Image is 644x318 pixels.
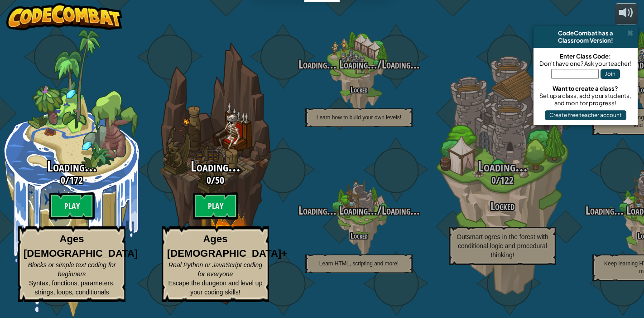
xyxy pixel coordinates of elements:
[207,173,211,187] span: 0
[168,261,262,278] span: Real Python or JavaScript coding for everyone
[336,203,377,218] span: Loading...
[382,203,420,218] span: Loading...
[298,57,336,72] span: Loading...
[431,175,574,186] h3: /
[61,173,65,187] span: 0
[193,192,238,220] btn: Play
[191,157,240,176] span: Loading...
[287,59,431,71] h3: /
[215,173,224,187] span: 50
[29,279,115,296] span: Syntax, functions, parameters, strings, loops, conditionals
[287,85,431,94] h4: Locked
[167,233,287,259] strong: Ages [DEMOGRAPHIC_DATA]+
[144,29,287,317] div: Complete previous world to unlock
[537,37,634,44] div: Classroom Version!
[491,173,496,187] span: 0
[586,203,624,218] span: Loading...
[287,231,431,240] h4: Locked
[457,233,548,259] span: Outsmart ogres in the forest with conditional logic and procedural thinking!
[431,200,574,212] h3: Locked
[478,157,528,176] span: Loading...
[538,53,633,60] div: Enter Class Code:
[317,114,401,121] span: Learn how to build your own levels!
[287,147,431,291] div: Complete previous world to unlock
[69,173,83,187] span: 172
[431,29,574,317] div: Complete previous world to unlock
[49,192,95,220] btn: Play
[287,1,431,145] div: Complete previous world to unlock
[287,205,431,217] h3: /
[24,233,138,259] strong: Ages [DEMOGRAPHIC_DATA]
[537,29,634,37] div: CodeCombat has a
[336,57,377,72] span: Loading...
[538,60,633,67] div: Don't have one? Ask your teacher!
[601,69,620,79] button: Join
[168,279,263,296] span: Escape the dungeon and level up your coding skills!
[500,173,514,187] span: 122
[298,203,336,218] span: Loading...
[6,3,122,30] img: CodeCombat - Learn how to code by playing a game
[538,92,633,107] div: Set up a class, add your students, and monitor progress!
[615,3,638,24] button: Adjust volume
[382,57,420,72] span: Loading...
[545,110,626,120] button: Create free teacher account
[144,175,287,186] h3: /
[319,260,399,267] span: Learn HTML, scripting and more!
[47,157,97,176] span: Loading...
[28,261,116,278] span: Blocks or simple text coding for beginners
[538,85,633,92] div: Want to create a class?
